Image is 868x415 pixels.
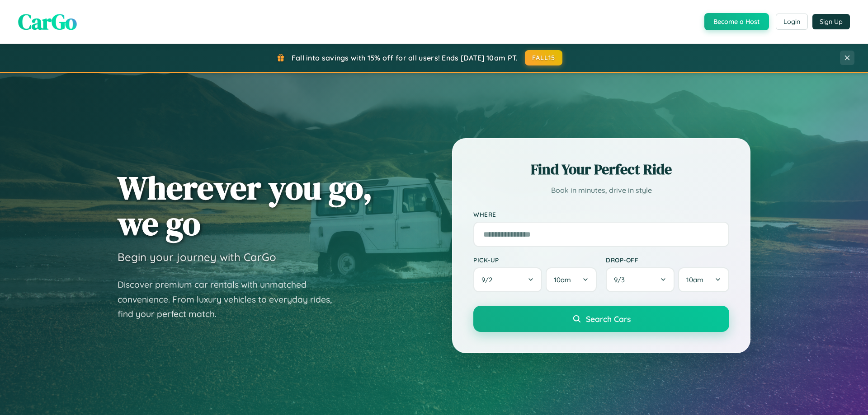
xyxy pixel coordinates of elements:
[686,275,703,284] span: 10am
[554,275,571,284] span: 10am
[473,306,729,332] button: Search Cars
[18,7,77,37] span: CarGo
[473,210,729,218] label: Where
[118,170,373,241] h1: Wherever you go, we go
[776,14,808,30] button: Login
[614,275,629,284] span: 9 / 3
[546,267,597,292] button: 10am
[118,277,344,322] p: Discover premium car rentals with unmatched convenience. From luxury vehicles to everyday rides, ...
[481,275,497,284] span: 9 / 2
[812,14,850,29] button: Sign Up
[118,250,276,264] h3: Begin your journey with CarGo
[606,256,729,264] label: Drop-off
[473,184,729,197] p: Book in minutes, drive in style
[525,50,563,65] button: FALL15
[473,159,729,179] h2: Find Your Perfect Ride
[292,53,518,62] span: Fall into savings with 15% off for all users! Ends [DATE] 10am PT.
[704,13,769,30] button: Become a Host
[473,256,597,264] label: Pick-up
[473,267,542,292] button: 9/2
[678,267,729,292] button: 10am
[606,267,675,292] button: 9/3
[586,314,631,324] span: Search Cars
